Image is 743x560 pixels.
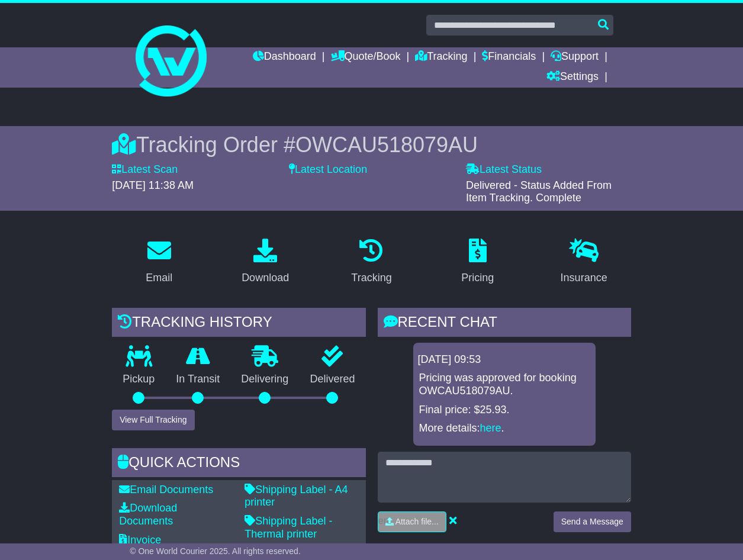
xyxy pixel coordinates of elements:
[119,502,177,527] a: Download Documents
[419,372,590,397] p: Pricing was approved for booking OWCAU518079AU.
[242,270,289,286] div: Download
[289,163,367,176] label: Latest Location
[419,422,590,435] p: More details: .
[245,515,332,540] a: Shipping Label - Thermal printer
[466,163,542,176] label: Latest Status
[351,270,391,286] div: Tracking
[112,410,194,430] button: View Full Tracking
[253,47,316,67] a: Dashboard
[112,308,365,340] div: Tracking history
[130,546,301,556] span: © One World Courier 2025. All rights reserved.
[480,422,501,434] a: here
[551,47,599,67] a: Support
[415,47,467,67] a: Tracking
[453,234,501,290] a: Pricing
[418,353,591,366] div: [DATE] 09:53
[119,484,213,495] a: Email Documents
[561,270,607,286] div: Insurance
[461,270,494,286] div: Pricing
[546,67,599,88] a: Settings
[245,484,348,508] a: Shipping Label - A4 printer
[331,47,401,67] a: Quote/Book
[299,373,365,386] p: Delivered
[343,234,399,290] a: Tracking
[234,234,297,290] a: Download
[378,308,631,340] div: RECENT CHAT
[554,511,631,532] button: Send a Message
[138,234,180,290] a: Email
[146,270,172,286] div: Email
[165,373,230,386] p: In Transit
[112,179,194,191] span: [DATE] 11:38 AM
[112,448,365,480] div: Quick Actions
[419,404,590,417] p: Final price: $25.93.
[230,373,299,386] p: Delivering
[295,133,478,157] span: OWCAU518079AU
[112,132,631,157] div: Tracking Order #
[112,163,178,176] label: Latest Scan
[466,179,612,204] span: Delivered - Status Added From Item Tracking. Complete
[482,47,536,67] a: Financials
[119,534,161,546] a: Invoice
[112,373,165,386] p: Pickup
[553,234,615,290] a: Insurance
